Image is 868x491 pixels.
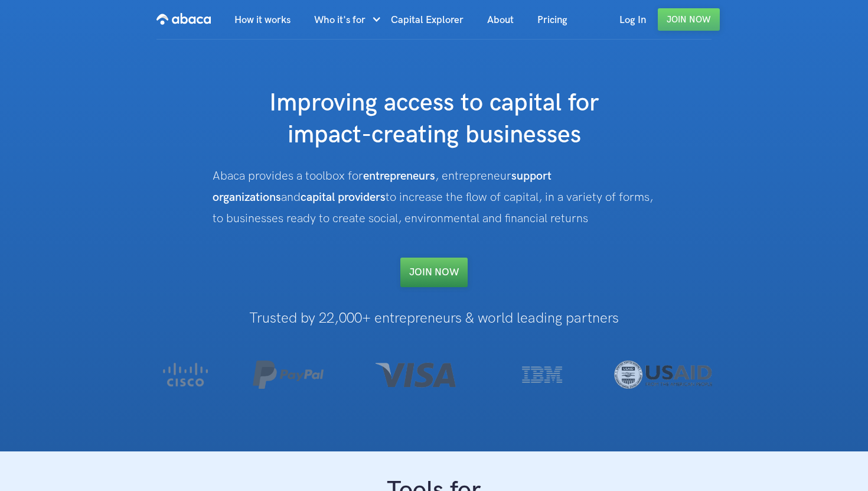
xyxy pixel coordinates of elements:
[363,169,435,183] strong: entrepreneurs
[301,190,386,204] strong: capital providers
[658,8,720,31] a: Join Now
[213,165,655,229] div: Abaca provides a toolbox for , entrepreneur and to increase the flow of capital, in a variety of ...
[400,258,468,287] a: Join NOW
[130,311,738,326] h1: Trusted by 22,000+ entrepreneurs & world leading partners
[198,87,670,151] h1: Improving access to capital for impact-creating businesses
[156,9,211,28] img: Abaca logo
